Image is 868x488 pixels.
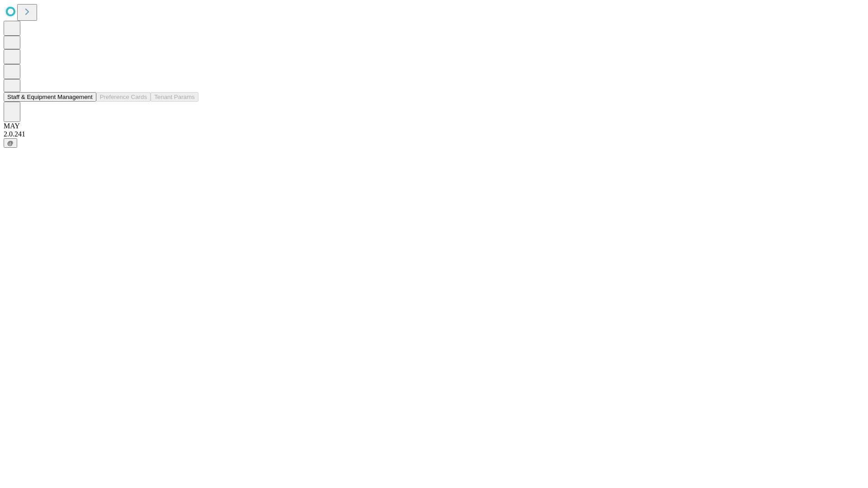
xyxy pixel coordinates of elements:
[4,138,17,148] button: @
[7,140,14,146] span: @
[4,130,864,138] div: 2.0.241
[4,122,864,130] div: MAY
[151,92,198,102] button: Tenant Params
[96,92,151,102] button: Preference Cards
[4,92,96,102] button: Staff & Equipment Management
